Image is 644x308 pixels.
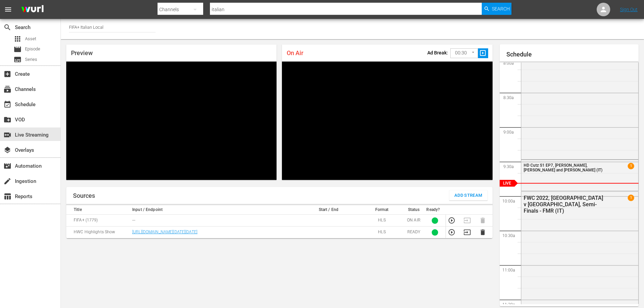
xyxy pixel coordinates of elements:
span: Channels [3,85,11,93]
span: Asset [25,35,36,42]
span: Overlays [3,146,11,154]
span: Automation [3,162,11,170]
span: Search [3,23,11,31]
span: Asset [14,35,22,43]
th: Ready? [424,205,446,215]
h1: Sources [73,192,95,199]
span: Series [25,56,37,63]
div: Video Player [66,62,277,180]
th: Start / End [296,205,360,215]
span: Episode [25,46,40,52]
div: 00:30 [450,47,478,60]
button: Search [482,3,511,15]
button: Preview Stream [448,217,455,224]
th: Status [403,205,424,215]
span: Live Streaming [3,131,11,139]
td: FIFA+ (1779) [66,215,130,227]
td: HWC Highlights Show [66,227,130,238]
span: menu [4,5,12,14]
span: 1 [628,163,634,169]
p: Ad Break: [427,50,448,55]
button: Transition [463,229,471,236]
th: Input / Endpoint [130,205,296,215]
img: ans4CAIJ8jUAAAAAAAAAAAAAAAAAAAAAAAAgQb4GAAAAAAAAAAAAAAAAAAAAAAAAJMjXAAAAAAAAAAAAAAAAAAAAAAAAgAT5G... [16,2,49,18]
a: Sign Out [620,7,638,12]
span: Search [492,3,510,15]
span: Add Stream [454,192,482,199]
span: Create [3,70,11,78]
th: Title [66,205,130,215]
span: Ingestion [3,177,11,185]
th: Format [360,205,403,215]
div: Video Player [282,62,492,180]
button: Preview Stream [448,229,455,236]
span: Episode [14,45,22,53]
span: Preview [71,49,93,56]
td: --- [130,215,296,227]
td: HLS [360,215,403,227]
span: Schedule [3,100,11,109]
span: slideshow_sharp [479,49,487,57]
a: [URL][DOMAIN_NAME][DATE][DATE] [132,230,197,234]
button: Delete [479,229,486,236]
span: VOD [3,116,11,124]
h1: Schedule [506,51,639,58]
td: READY [403,227,424,238]
td: ON AIR [403,215,424,227]
div: FWC 2022, [GEOGRAPHIC_DATA] v [GEOGRAPHIC_DATA], Semi-Finals - FMR (IT) [524,195,605,214]
span: Reports [3,192,11,200]
td: HLS [360,227,403,238]
span: 1 [628,194,634,201]
button: Add Stream [449,190,487,200]
span: On Air [287,49,303,56]
span: Series [14,55,22,64]
span: HD Cutz S1 EP7, [PERSON_NAME], [PERSON_NAME] and [PERSON_NAME] (IT) [524,163,602,172]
